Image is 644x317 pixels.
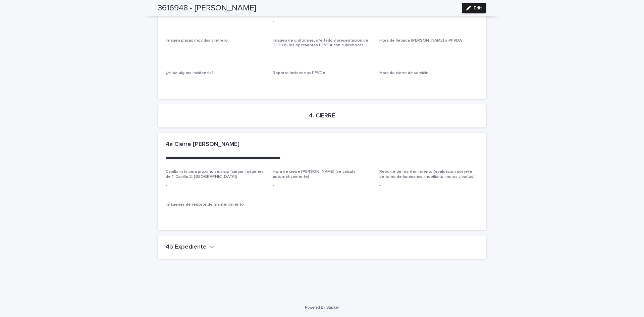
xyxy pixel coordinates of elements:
h2: 4b Expediente [166,244,207,251]
h2: 3616948 - [PERSON_NAME] [158,3,256,13]
p: - [273,51,372,58]
p: - [379,46,478,53]
p: - [273,182,372,189]
span: Hora de cierre de servicio [379,71,429,75]
p: - [273,18,372,25]
h2: 4. CIERRE [309,112,335,120]
span: Hora de llegada [PERSON_NAME] a PFVDA [379,39,462,43]
span: Edit [474,6,482,10]
p: - [166,182,265,189]
a: Powered By Stacker [305,305,339,309]
p: - [166,210,265,217]
span: Capilla lista para próximo servicio (cargar imágenes de 1. Capilla 2. [GEOGRAPHIC_DATA]) [166,170,264,178]
span: Imagen de uniformes, afeitado y presentación de TODOS los operadores PFVDA con cubrebocas [273,39,368,47]
button: Edit [462,3,486,13]
p: - [273,78,372,86]
h2: 4a Cierre [PERSON_NAME] [166,141,239,148]
p: - [379,78,478,86]
span: Imagen placas movidas y letrero [166,39,228,43]
span: Hora de cierre [PERSON_NAME] (se calcula automáticamente) [273,170,356,178]
span: Reporte incidencias PFVDA [273,71,325,75]
span: ¿Hubo alguna incidencia? [166,71,214,75]
p: - [166,78,265,86]
span: Reporte de mantenimiento (evaluación por jefe de turno de luminarias, mobiliario, muros y baños) [379,170,475,178]
span: Imágenes de reporte de mantenimiento [166,203,244,207]
button: 4b Expediente [166,244,214,251]
p: - [379,182,478,189]
p: - [166,46,265,53]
